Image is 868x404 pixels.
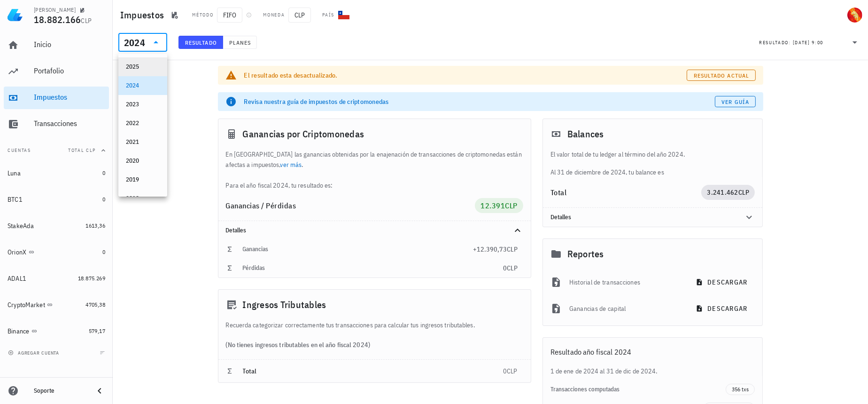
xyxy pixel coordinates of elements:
div: Ganancias por Criptomonedas [218,119,531,149]
div: Resultado: [759,36,793,48]
div: 2021 [126,138,160,146]
div: Detalles [550,214,733,221]
div: Recuerda categorizar correctamente tus transacciones para calcular tus ingresos tributables. [218,320,531,330]
span: CLP [507,367,518,375]
span: CLP [507,264,518,272]
span: CLP [505,201,518,210]
div: CryptoMarket [8,301,45,309]
span: +12.390,73 [473,245,507,253]
div: CL-icon [338,9,349,21]
span: 0 [102,169,105,176]
span: 356 txs [732,384,749,395]
div: Moneda [263,11,285,19]
span: CLP [288,8,311,23]
span: 3.241.462 [707,188,738,197]
div: Al 31 de diciembre de 2024, tu balance es [543,149,763,177]
button: descargar [690,274,755,291]
a: ADAL1 18.875.269 [4,267,109,290]
a: Portafolio [4,60,109,83]
div: 2024 [124,38,145,48]
div: OrionX [8,248,27,256]
button: Resultado actual [687,70,755,81]
div: Total [550,189,702,196]
span: 1613,36 [85,222,105,229]
span: CLP [81,16,92,25]
a: CryptoMarket 4705,38 [4,293,109,316]
span: Resultado actual [693,72,749,79]
div: 2019 [126,176,160,183]
p: El valor total de tu ledger al término del año 2024. [550,149,755,159]
div: 2024 [126,82,160,89]
button: CuentasTotal CLP [4,139,109,162]
span: 18.882.166 [34,13,81,26]
div: En [GEOGRAPHIC_DATA] las ganancias obtenidas por la enajenación de transacciones de criptomonedas... [218,149,531,190]
a: Ver guía [715,96,756,107]
span: agregar cuenta [10,350,59,356]
h1: Impuestos [120,8,168,23]
button: Planes [223,36,257,49]
div: Método [192,11,213,19]
div: Ganancias de capital [569,298,682,319]
span: 18.875.269 [78,275,105,282]
span: 0 [503,264,507,272]
button: Resultado [178,36,223,49]
span: 0 [102,196,105,203]
a: ver más [280,160,302,169]
div: 2023 [126,101,160,108]
a: Binance 579,17 [4,320,109,342]
div: StakeAda [8,222,34,230]
span: 0 [102,248,105,255]
div: Binance [8,327,30,335]
img: LedgiFi [8,8,23,23]
span: descargar [697,278,747,286]
div: País [322,11,334,19]
div: Ingresos Tributables [218,290,531,320]
div: 2025 [126,63,160,71]
span: Ganancias / Pérdidas [226,201,296,210]
span: 4705,38 [85,301,105,308]
a: Impuestos [4,87,109,109]
div: Detalles [226,227,501,234]
div: 2020 [126,157,160,165]
a: OrionX 0 [4,241,109,263]
div: Transacciones [34,119,105,128]
div: Historial de transacciones [569,272,682,293]
div: avatar [847,8,862,23]
div: Impuestos [34,93,105,102]
span: Total CLP [68,147,96,153]
a: StakeAda 1613,36 [4,214,109,237]
a: Luna 0 [4,162,109,184]
div: 1 de ene de 2024 al 31 de dic de 2024. [543,366,763,376]
span: Planes [229,39,251,46]
span: Ver guía [721,98,749,105]
div: Balances [543,119,763,149]
div: Ganancias [243,246,473,253]
div: Detalles [543,208,763,227]
div: Detalles [218,221,531,240]
span: 579,17 [89,327,105,334]
div: [PERSON_NAME] [34,6,76,14]
span: Resultado [185,39,217,46]
button: agregar cuenta [6,348,63,357]
div: Revisa nuestra guía de impuestos de criptomonedas [244,97,715,106]
div: Transacciones computadas [550,386,726,393]
div: ADAL1 [8,275,26,283]
div: Inicio [34,40,105,49]
span: Total [243,367,257,375]
span: 0 [503,367,507,375]
div: Portafolio [34,66,105,75]
div: 2018 [126,195,160,202]
a: BTC1 0 [4,188,109,211]
span: FIFO [217,8,242,23]
div: Luna [8,169,21,177]
div: Resultado:[DATE] 9:00 [753,33,866,51]
span: 12.391 [480,201,505,210]
a: Inicio [4,34,109,56]
div: Reportes [543,239,763,269]
div: 2024 [118,33,167,52]
span: CLP [738,188,750,197]
div: Resultado año fiscal 2024 [543,338,763,366]
span: descargar [697,304,747,313]
span: CLP [507,245,518,253]
div: El resultado esta desactualizado. [244,71,687,80]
